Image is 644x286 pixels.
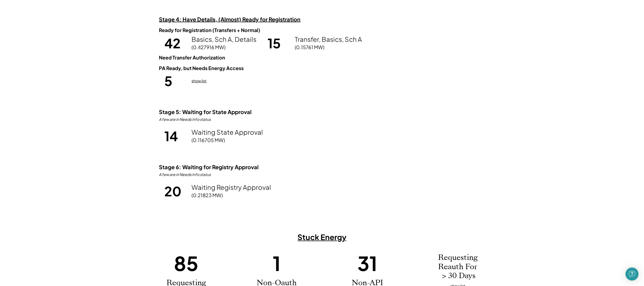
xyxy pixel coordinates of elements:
[192,44,226,51] div: (0.427916 MW)
[165,35,189,52] h1: 42
[192,184,271,190] div: Waiting Registry Approval
[295,44,325,51] div: (0.15761 MW)
[192,78,207,83] u: show list
[165,183,189,200] h1: 20
[273,250,281,276] h1: 1
[295,36,362,42] div: Transfer, Basics, Sch A
[159,16,301,23] h3: Stage 4: Have Details, (Almost) Ready for Registration
[159,54,225,61] h3: Need Transfer Authorization
[159,65,244,71] h3: PA Ready, but Needs Energy Access
[192,192,223,199] div: (0.21823 MW)
[165,73,189,89] h1: 5
[159,108,252,115] h3: Stage 5: Waiting for State Approval
[192,137,225,143] div: (0.116705 MW)
[626,268,639,281] div: Open Intercom Messenger
[357,250,377,276] h1: 31
[159,27,260,33] h3: Ready for Registration (Transfers + Normal)
[165,128,189,144] h1: 14
[159,117,211,122] div: A few are in Needs Info status
[159,164,259,171] h3: Stage 6: Waiting for Registry Approval
[159,172,211,177] div: A few are in Needs Info status
[192,36,257,42] div: Basics, Sch A, Details
[192,129,263,135] div: Waiting State Approval
[431,253,485,281] h2: Requesting Reauth For > 30 Days
[268,35,292,52] h1: 15
[174,250,199,276] h1: 85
